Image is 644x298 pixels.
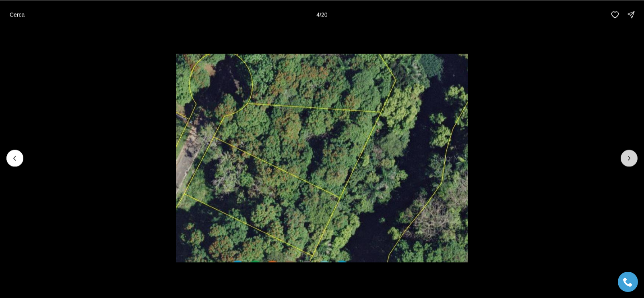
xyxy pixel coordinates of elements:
font: Cerca [10,11,25,18]
button: Cerca [5,6,29,23]
button: Next slide [621,150,638,167]
font: / [320,11,321,18]
font: 20 [321,11,328,18]
button: Previous slide [6,150,23,167]
font: 4 [316,11,320,18]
